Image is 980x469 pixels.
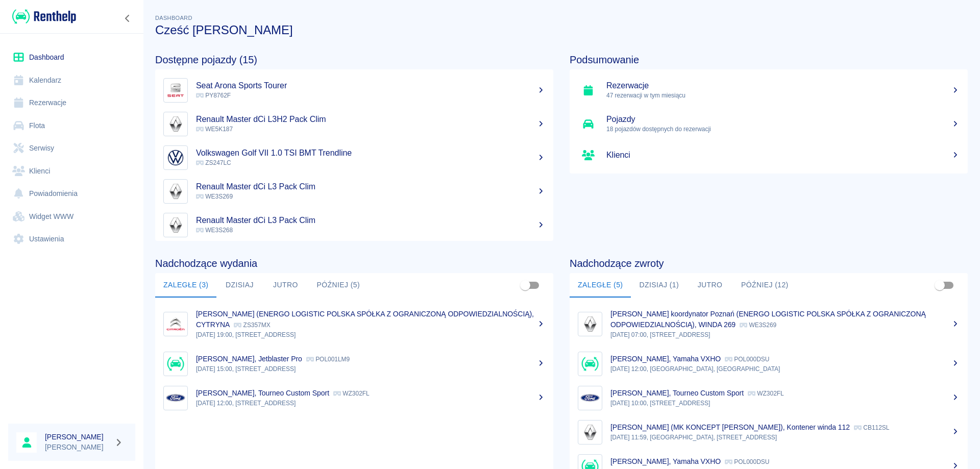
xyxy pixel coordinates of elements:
[196,126,233,133] span: WE5K187
[120,12,135,25] button: Zwiń nawigację
[155,302,553,347] a: Image[PERSON_NAME] (ENERGO LOGISTIC POLSKA SPÓŁKA Z OGRANICZONĄ ODPOWIEDZIALNOŚCIĄ), CYTRYNA ZS35...
[606,91,960,100] p: 47 rezerwacji w tym miesiącu
[196,389,329,397] p: [PERSON_NAME], Tourneo Custom Sport
[610,355,721,363] p: [PERSON_NAME], Yamaha VXHO
[196,399,545,408] p: [DATE] 12:00, [STREET_ADDRESS]
[570,107,968,141] a: Pojazdy18 pojazdów dostępnych do rezerwacji
[610,423,850,431] p: [PERSON_NAME] (MK KONCEPT [PERSON_NAME]), Kontener winda 112
[610,399,960,408] p: [DATE] 10:00, [STREET_ADDRESS]
[570,302,968,347] a: Image[PERSON_NAME] koordynator Poznań (ENERGO LOGISTIC POLSKA SPÓŁKA Z OGRANICZONĄ ODPOWIEDZIALNO...
[155,208,553,242] a: ImageRenault Master dCi L3 Pack Clim WE3S268
[12,8,76,25] img: Renthelp logo
[610,389,744,397] p: [PERSON_NAME], Tourneo Custom Sport
[570,415,968,449] a: Image[PERSON_NAME] (MK KONCEPT [PERSON_NAME]), Kontener winda 112 CB112SL[DATE] 11:59, [GEOGRAPHI...
[166,215,185,235] img: Image
[196,227,233,234] span: WE3S268
[8,91,135,114] a: Rezerwacje
[166,354,185,374] img: Image
[166,148,185,167] img: Image
[196,215,545,226] h5: Renault Master dCi L3 Pack Clim
[8,228,135,251] a: Ustawienia
[196,182,545,192] h5: Renault Master dCi L3 Pack Clim
[580,388,600,408] img: Image
[8,182,135,205] a: Powiadomienia
[610,330,960,339] p: [DATE] 07:00, [STREET_ADDRESS]
[631,273,687,298] button: Dzisiaj (1)
[155,54,553,66] h4: Dostępne pojazdy (15)
[516,276,535,295] span: Pokaż przypisane tylko do mnie
[196,114,545,125] h5: Renault Master dCi L3H2 Pack Clim
[333,390,370,397] p: WZ302FL
[570,273,631,298] button: Zaległe (5)
[234,322,270,329] p: ZS357MX
[610,433,960,442] p: [DATE] 11:59, [GEOGRAPHIC_DATA], [STREET_ADDRESS]
[196,92,231,99] span: PY8762F
[610,310,926,329] p: [PERSON_NAME] koordynator Poznań (ENERGO LOGISTIC POLSKA SPÓŁKA Z OGRANICZONĄ ODPOWIEDZIALNOŚCIĄ)...
[8,46,135,69] a: Dashboard
[570,381,968,415] a: Image[PERSON_NAME], Tourneo Custom Sport WZ302FL[DATE] 10:00, [STREET_ADDRESS]
[155,23,968,37] h3: Cześć [PERSON_NAME]
[262,273,308,298] button: Jutro
[725,458,769,465] p: POL000DSU
[196,310,534,329] p: [PERSON_NAME] (ENERGO LOGISTIC POLSKA SPÓŁKA Z OGRANICZONĄ ODPOWIEDZIALNOŚCIĄ), CYTRYNA
[580,423,600,442] img: Image
[216,273,262,298] button: Dzisiaj
[155,107,553,141] a: ImageRenault Master dCi L3H2 Pack Clim WE5K187
[155,73,553,107] a: ImageSeat Arona Sports Tourer PY8762F
[196,330,545,339] p: [DATE] 19:00, [STREET_ADDRESS]
[166,314,185,334] img: Image
[570,141,968,169] a: Klienci
[748,390,784,397] p: WZ302FL
[580,354,600,374] img: Image
[166,182,185,201] img: Image
[166,388,185,408] img: Image
[8,8,76,25] a: Renthelp logo
[155,175,553,208] a: ImageRenault Master dCi L3 Pack Clim WE3S269
[606,125,960,134] p: 18 pojazdów dostępnych do rezerwacji
[155,257,553,269] h4: Nadchodzące wydania
[196,355,302,363] p: [PERSON_NAME], Jetblaster Pro
[606,81,960,91] h5: Rezerwacje
[45,432,110,442] h6: [PERSON_NAME]
[8,137,135,160] a: Serwisy
[930,276,949,295] span: Pokaż przypisane tylko do mnie
[308,273,368,298] button: Później (5)
[45,442,110,453] p: [PERSON_NAME]
[725,356,769,363] p: POL000DSU
[606,114,960,125] h5: Pojazdy
[854,424,889,431] p: CB112SL
[155,347,553,381] a: Image[PERSON_NAME], Jetblaster Pro POL001LM9[DATE] 15:00, [STREET_ADDRESS]
[580,314,600,334] img: Image
[155,273,216,298] button: Zaległe (3)
[8,205,135,228] a: Widget WWW
[740,322,776,329] p: WE3S269
[733,273,797,298] button: Później (12)
[196,159,231,166] span: ZS247LC
[8,69,135,92] a: Kalendarz
[570,257,968,269] h4: Nadchodzące zwroty
[196,81,545,91] h5: Seat Arona Sports Tourer
[570,73,968,107] a: Rezerwacje47 rezerwacji w tym miesiącu
[306,356,350,363] p: POL001LM9
[687,273,733,298] button: Jutro
[155,381,553,415] a: Image[PERSON_NAME], Tourneo Custom Sport WZ302FL[DATE] 12:00, [STREET_ADDRESS]
[155,141,553,175] a: ImageVolkswagen Golf VII 1.0 TSI BMT Trendline ZS247LC
[606,150,960,160] h5: Klienci
[196,364,545,374] p: [DATE] 15:00, [STREET_ADDRESS]
[570,347,968,381] a: Image[PERSON_NAME], Yamaha VXHO POL000DSU[DATE] 12:00, [GEOGRAPHIC_DATA], [GEOGRAPHIC_DATA]
[570,54,968,66] h4: Podsumowanie
[8,114,135,137] a: Flota
[8,160,135,183] a: Klienci
[166,114,185,134] img: Image
[610,364,960,374] p: [DATE] 12:00, [GEOGRAPHIC_DATA], [GEOGRAPHIC_DATA]
[166,81,185,100] img: Image
[196,193,233,200] span: WE3S269
[610,457,721,465] p: [PERSON_NAME], Yamaha VXHO
[155,15,192,21] span: Dashboard
[196,148,545,158] h5: Volkswagen Golf VII 1.0 TSI BMT Trendline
